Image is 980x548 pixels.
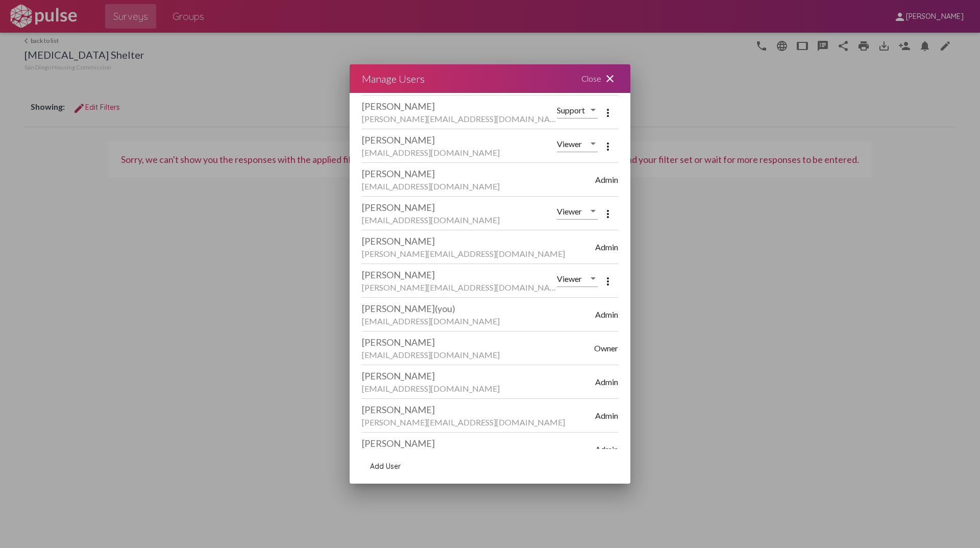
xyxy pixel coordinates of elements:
span: Add User [370,462,401,471]
div: [PERSON_NAME] [362,168,595,179]
div: [PERSON_NAME][EMAIL_ADDRESS][DOMAIN_NAME] [362,282,557,292]
div: [PERSON_NAME] [362,202,557,213]
span: (you) [435,303,455,314]
div: Close [569,64,630,93]
div: [PERSON_NAME] [362,269,557,280]
span: Admin [595,175,618,184]
span: Viewer [557,274,582,283]
div: [EMAIL_ADDRESS][DOMAIN_NAME] [362,181,595,191]
div: [PERSON_NAME] [362,101,557,112]
div: [PERSON_NAME] [362,337,594,348]
div: [PERSON_NAME][EMAIL_ADDRESS][DOMAIN_NAME] [362,249,595,258]
div: [PERSON_NAME][EMAIL_ADDRESS][DOMAIN_NAME] [362,417,595,427]
span: Admin [595,411,618,420]
span: Viewer [557,139,582,149]
button: More options menu [598,270,618,291]
div: [PERSON_NAME] [362,235,595,247]
mat-icon: more_vert [602,107,614,119]
div: [PERSON_NAME][EMAIL_ADDRESS][DOMAIN_NAME] [362,114,557,124]
mat-icon: more_vert [602,208,614,220]
div: [PERSON_NAME] [362,404,595,415]
button: add user [362,457,409,475]
button: More options menu [598,203,618,223]
div: [EMAIL_ADDRESS][DOMAIN_NAME] [362,316,595,326]
button: More options menu [598,135,618,156]
span: Owner [594,343,618,353]
button: More options menu [598,102,618,122]
div: [PERSON_NAME] [362,134,557,146]
span: Admin [595,242,618,252]
div: [PERSON_NAME] [362,438,595,449]
div: [EMAIL_ADDRESS][DOMAIN_NAME] [362,350,594,360]
mat-icon: more_vert [602,140,614,153]
span: Support [557,105,585,115]
div: [EMAIL_ADDRESS][DOMAIN_NAME] [362,148,557,157]
div: [PERSON_NAME] [362,303,595,314]
mat-icon: close [604,73,616,85]
span: Admin [595,444,618,454]
div: [EMAIL_ADDRESS][DOMAIN_NAME] [362,215,557,225]
span: Admin [595,377,618,387]
span: Admin [595,309,618,319]
mat-icon: more_vert [602,275,614,288]
div: [PERSON_NAME] [362,370,595,382]
span: Viewer [557,206,582,216]
div: Manage Users [362,70,425,87]
div: [EMAIL_ADDRESS][DOMAIN_NAME] [362,384,595,393]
